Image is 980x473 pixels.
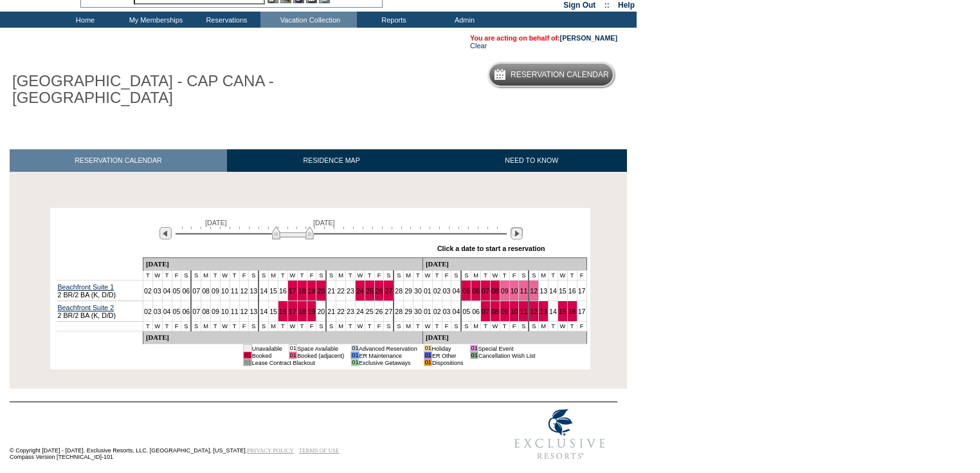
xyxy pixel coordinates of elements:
td: T [500,271,509,281]
a: 20 [317,287,325,295]
td: 01 [424,345,431,352]
td: T [278,322,288,331]
td: W [355,322,365,331]
td: S [461,322,471,331]
td: S [316,322,326,331]
span: [DATE] [313,219,335,227]
td: S [519,271,529,281]
td: M [201,271,211,281]
a: 17 [578,287,586,295]
td: F [442,271,451,281]
td: Cancellation Wish List [478,352,535,359]
a: 02 [144,308,152,315]
td: S [529,271,538,281]
td: F [307,271,316,281]
td: T [567,271,577,281]
td: T [297,322,307,331]
td: F [577,322,586,331]
td: S [451,322,461,331]
td: M [201,322,211,331]
a: 15 [559,308,567,315]
a: 19 [308,308,316,315]
td: T [413,322,423,331]
a: 08 [491,287,499,295]
td: Exclusive Getaways [359,359,417,366]
td: S [249,271,259,281]
a: 05 [462,308,470,315]
td: 01 [289,345,296,352]
td: S [519,322,529,331]
td: [DATE] [143,331,422,344]
td: S [394,322,403,331]
td: S [259,322,268,331]
a: 04 [163,287,171,295]
a: 23 [347,308,354,315]
td: 01 [289,352,296,359]
a: 14 [260,287,268,295]
a: 21 [327,308,335,315]
a: 06 [472,308,480,315]
td: 01 [424,352,431,359]
td: Dispositions [432,359,464,366]
td: M [269,271,278,281]
a: 06 [472,287,480,295]
td: T [432,322,442,331]
td: M [539,322,549,331]
td: Reports [357,12,428,28]
a: 02 [433,287,441,295]
td: M [471,271,481,281]
td: [DATE] [143,258,422,271]
a: 27 [385,287,392,295]
a: 07 [482,287,489,295]
td: 01 [470,352,478,359]
td: ER Maintenance [359,352,417,359]
td: T [230,322,239,331]
a: 08 [202,287,210,295]
td: F [509,322,519,331]
td: S [191,271,201,281]
td: Home [48,12,119,28]
span: [DATE] [205,219,227,227]
td: S [394,271,403,281]
td: S [529,322,538,331]
a: 14 [260,308,268,315]
a: 21 [327,287,335,295]
td: W [490,322,500,331]
td: Special Event [478,345,535,352]
a: 14 [549,287,557,295]
a: 20 [317,308,325,315]
a: 11 [231,287,239,295]
a: 03 [443,308,451,315]
td: T [500,322,509,331]
td: T [432,271,442,281]
div: Click a date to start a reservation [437,245,545,252]
a: 25 [366,308,374,315]
a: 04 [452,287,460,295]
a: 10 [221,308,229,315]
a: 24 [356,308,364,315]
td: M [539,271,549,281]
td: W [220,322,230,331]
td: F [509,271,519,281]
a: Sign Out [563,1,595,10]
td: T [549,322,558,331]
td: F [374,271,384,281]
td: S [181,322,191,331]
td: T [365,271,374,281]
a: 15 [269,287,277,295]
a: 05 [173,287,181,295]
td: 01 [244,359,251,366]
span: :: [604,1,610,10]
td: Space Available [297,345,345,352]
a: 27 [385,308,392,315]
td: M [269,322,278,331]
td: 01 [424,359,431,366]
a: 11 [520,287,527,295]
a: 26 [376,308,383,315]
a: 07 [192,308,200,315]
td: F [239,271,249,281]
a: 12 [240,308,248,315]
a: 05 [462,287,470,295]
td: T [143,322,152,331]
td: F [374,322,384,331]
